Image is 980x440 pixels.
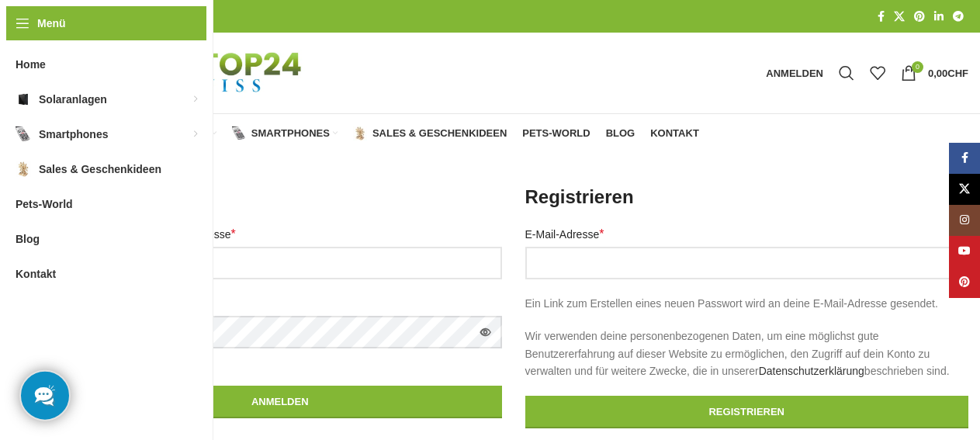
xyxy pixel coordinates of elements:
[58,184,502,210] h2: Anmelden
[862,57,893,88] div: Meine Wunschliste
[522,127,590,140] span: Pets-World
[831,57,862,88] a: Suche
[525,226,969,243] label: E-Mail-Adresse
[372,127,507,140] span: Sales & Geschenkideen
[58,226,502,243] label: Benutzername oder E-Mail-Adresse
[525,327,969,379] p: Wir verwenden deine personenbezogenen Daten, um eine möglichst gute Benutzererfahrung auf dieser ...
[525,396,969,428] button: Registrieren
[893,57,976,88] a: 0 0,00CHF
[37,15,66,32] span: Menü
[912,61,923,73] span: 0
[522,118,590,149] a: Pets-World
[930,6,948,27] a: LinkedIn Social Link
[353,126,367,140] img: Sales & Geschenkideen
[16,50,46,78] span: Home
[525,184,969,210] h2: Registrieren
[650,127,699,140] span: Kontakt
[928,68,968,79] bdi: 0,00
[16,190,73,218] span: Pets-World
[16,260,56,288] span: Kontakt
[606,127,635,140] span: Blog
[525,295,969,312] p: Ein Link zum Erstellen eines neuen Passwort wird an deine E-Mail-Adresse gesendet.
[758,57,831,88] a: Anmelden
[16,161,31,177] img: Sales & Geschenkideen
[949,267,980,298] a: Pinterest Social Link
[606,118,635,149] a: Blog
[759,365,864,377] a: Datenschutzerklärung
[16,225,40,253] span: Blog
[251,127,330,140] span: Smartphones
[469,316,502,348] button: Passwort anzeigen
[58,386,502,418] button: Anmelden
[104,118,216,149] a: Solaranlagen
[889,6,909,27] a: X Social Link
[948,6,968,27] a: Telegram Social Link
[16,126,31,142] img: Smartphones
[949,236,980,267] a: YouTube Social Link
[766,68,823,78] span: Anmelden
[909,6,930,27] a: Pinterest Social Link
[873,6,889,27] a: Facebook Social Link
[949,205,980,236] a: Instagram Social Link
[39,155,161,183] span: Sales & Geschenkideen
[947,68,968,79] span: CHF
[949,143,980,174] a: Facebook Social Link
[232,126,246,140] img: Smartphones
[232,118,338,149] a: Smartphones
[650,118,699,149] a: Kontakt
[949,174,980,205] a: X Social Link
[50,118,707,149] div: Hauptnavigation
[39,85,107,113] span: Solaranlagen
[58,295,502,312] label: Passwort
[353,118,507,149] a: Sales & Geschenkideen
[39,120,108,148] span: Smartphones
[16,92,31,107] img: Solaranlagen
